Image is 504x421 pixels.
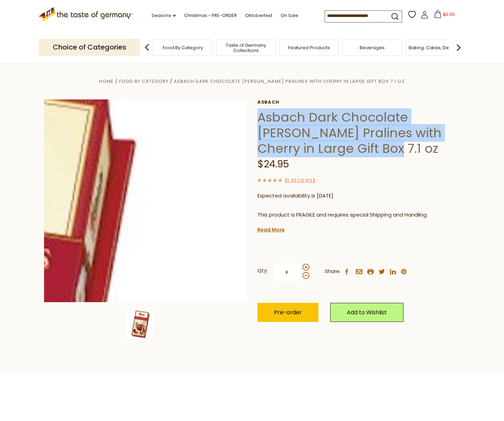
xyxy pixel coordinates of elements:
[325,267,341,276] span: Share:
[360,45,385,50] a: Beverages
[119,78,169,85] a: Food By Category
[257,109,460,156] h1: Asbach Dark Chocolate [PERSON_NAME] Pralines with Cherry in Large Gift Box 7.1 oz
[409,45,462,50] a: Baking, Cakes, Desserts
[264,225,460,233] li: We will ship this product in heat-protective, cushioned packaging and ice during warm weather mon...
[273,263,301,282] input: Qty:
[257,99,460,105] a: Asbach
[152,12,176,19] a: Seasons
[281,12,298,19] a: On Sale
[257,157,289,171] span: $24.95
[285,177,315,184] span: ( )
[452,41,465,54] img: next arrow
[39,39,140,56] p: Choice of Categories
[257,266,268,275] strong: Qty:
[257,192,460,200] p: Expected availability is [DATE]
[218,43,274,53] a: Taste of Germany Collections
[127,310,154,338] img: Asbach Dark Chocolate Brandy Pralines with Cherry in Large Gift Box
[257,226,285,233] a: Read More
[443,11,455,17] span: $0.00
[174,78,405,85] a: Asbach Dark Chocolate [PERSON_NAME] Pralines with Cherry in Large Gift Box 7.1 oz
[287,177,313,184] a: 0 Reviews
[163,45,203,50] a: Food By Category
[430,10,459,21] button: $0.00
[140,41,154,54] img: previous arrow
[99,78,114,85] a: Home
[274,308,302,316] span: Pre-order
[257,211,460,219] p: This product is FRAGILE and requires special Shipping and Handling.
[330,303,403,322] a: Add to Wishlist
[184,12,237,19] a: Christmas - PRE-ORDER
[245,12,272,19] a: Oktoberfest
[288,45,330,50] a: Featured Products
[257,303,318,322] button: Pre-order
